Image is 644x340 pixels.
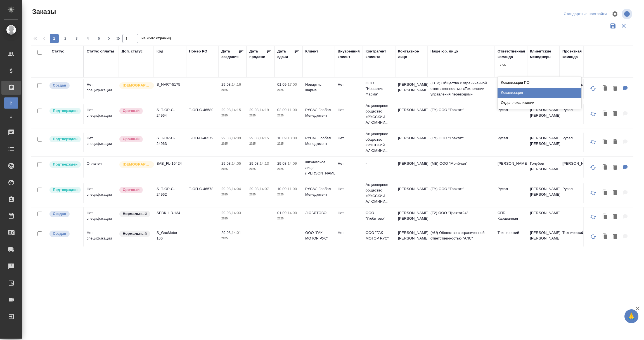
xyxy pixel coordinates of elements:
div: Клиент [305,49,318,54]
button: Обновить [586,186,600,200]
td: Т-ОП-С-46578 [186,183,219,203]
td: Нет спецификации [84,133,119,152]
div: Выставляется автоматически, если на указанный объем услуг необходимо больше времени в стандартном... [119,135,151,143]
p: 2025 [221,141,244,147]
td: Русал [495,104,527,124]
p: Подтвержден [53,108,77,114]
button: 2 [61,34,70,43]
p: Физическое лицо ([PERSON_NAME]) [305,159,332,176]
p: 2025 [221,113,244,118]
p: РУСАЛ Глобал Менеджмент [305,107,332,118]
span: 4 [83,36,92,41]
td: [PERSON_NAME] [527,207,560,227]
p: 29.08, [221,161,232,166]
td: [PERSON_NAME] [PERSON_NAME] [395,227,428,247]
p: Нет [338,210,360,216]
div: Контактное лицо [398,49,425,60]
p: 14:00 [288,211,297,215]
p: 29.08, [249,161,260,166]
a: В [4,97,18,109]
td: Т-ОП-С-46579 [186,133,219,152]
div: Код [157,49,163,54]
div: Дата создания [221,49,238,60]
p: Подтвержден [53,162,77,167]
span: 2 [61,36,70,41]
div: Выставляет КМ после уточнения всех необходимых деталей и получения согласия клиента на запуск. С ... [49,107,80,115]
p: 14:01 [232,231,241,235]
button: Обновить [586,161,600,174]
div: Выставляет КМ после уточнения всех необходимых деталей и получения согласия клиента на запуск. С ... [49,135,80,143]
p: 14:04 [232,187,241,191]
button: Клонировать [600,83,610,94]
div: split button [562,10,608,18]
div: Выставляется автоматически, если на указанный объем услуг необходимо больше времени в стандартном... [119,107,151,115]
p: 11:00 [288,108,297,112]
p: 2025 [277,216,300,221]
p: 14:15 [232,108,241,112]
div: Выставляется автоматически для первых 3 заказов нового контактного лица. Особое внимание [119,82,151,89]
p: 14:07 [260,187,269,191]
button: 5 [94,34,103,43]
td: [PERSON_NAME] [PERSON_NAME] [395,79,428,99]
p: [DEMOGRAPHIC_DATA] [123,83,151,88]
p: - [366,161,392,166]
button: Обновить [586,230,600,243]
td: (Т2) ООО "Трактат24" [428,207,495,227]
p: Создан [53,231,66,236]
p: РУСАЛ Глобал Менеджмент [305,186,332,197]
td: Русал [560,133,592,152]
div: Номер PO [189,49,207,54]
p: 29.08, [277,161,288,166]
p: 02.09, [277,108,288,112]
td: [PERSON_NAME] [PERSON_NAME] [527,227,560,247]
td: (ТУ) ООО "Трактат" [428,183,495,203]
p: 2025 [221,87,244,93]
p: 29.08, [249,136,260,140]
p: Нет [338,186,360,192]
p: 10.09, [277,136,288,140]
p: S_T-OP-C-24964 [157,107,183,118]
div: Выставляется автоматически, если на указанный объем услуг необходимо больше времени в стандартном... [119,186,151,194]
div: Локализация [498,88,581,98]
p: 11:00 [288,187,297,191]
td: (ТУ) ООО "Трактат" [428,104,495,124]
td: [PERSON_NAME] [PERSON_NAME] [527,133,560,152]
button: Удалить [610,187,620,199]
p: BAB_FL-16424 [157,161,183,166]
p: 14:09 [232,136,241,140]
td: Нет спецификации [84,207,119,227]
p: 2025 [277,192,300,197]
td: Нет спецификации [84,104,119,124]
button: Клонировать [600,211,610,223]
p: 2025 [277,166,300,172]
button: Клонировать [600,108,610,120]
span: 🙏 [627,310,636,322]
button: Удалить [610,108,620,120]
p: РУСАЛ Глобал Менеджмент [305,135,332,147]
p: Акционерное общество «РУССКИЙ АЛЮМИНИ... [366,131,392,154]
td: (TUP) Общество с ограниченной ответственностью «Технологии управления переводом» [428,78,495,100]
p: 2025 [221,166,244,172]
p: Срочный [123,108,139,114]
td: Оплачен [84,158,119,178]
button: Удалить [610,211,620,223]
p: 29.08, [249,108,260,112]
span: В [7,100,15,106]
td: Голубев [PERSON_NAME] [527,158,560,178]
p: Нет [338,161,360,166]
p: 2025 [249,141,272,147]
p: 14:15 [260,136,269,140]
a: Ф [4,111,18,123]
td: Т-ОП-С-46580 [186,104,219,124]
p: 29.08, [221,82,232,87]
p: Подтвержден [53,187,77,193]
p: 14:16 [232,82,241,87]
td: Русал [560,104,592,124]
p: 2025 [221,236,244,241]
p: ООО "Любятово" [366,210,392,221]
p: 2025 [249,166,272,172]
button: Обновить [586,210,600,224]
button: Удалить [610,162,620,173]
td: [PERSON_NAME] [560,158,592,178]
button: 🙏 [624,309,638,323]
